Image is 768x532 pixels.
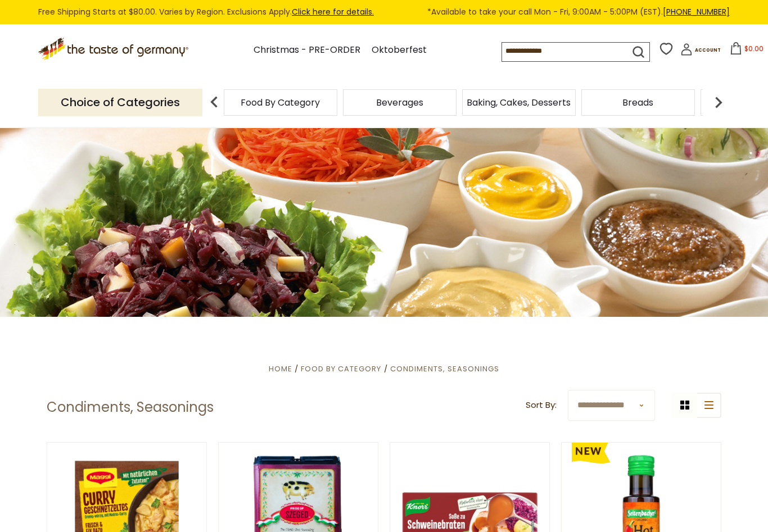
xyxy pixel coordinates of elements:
span: *Available to take your call Mon - Fri, 9:00AM - 5:00PM (EST). [427,6,730,19]
h1: Condiments, Seasonings [47,399,214,416]
a: Click here for details. [292,6,374,17]
a: Food By Category [301,363,381,374]
p: Choice of Categories [38,89,202,116]
a: Account [680,43,721,60]
a: Beverages [376,98,423,107]
img: previous arrow [203,91,225,113]
a: [PHONE_NUMBER] [663,6,730,17]
img: next arrow [707,91,730,113]
span: $0.00 [744,44,764,53]
a: Baking, Cakes, Desserts [467,98,571,107]
a: Condiments, Seasonings [390,363,499,374]
a: Food By Category [241,98,320,107]
a: Oktoberfest [372,43,427,58]
span: Account [695,47,721,53]
label: Sort By: [526,398,557,412]
div: Free Shipping Starts at $80.00. Varies by Region. Exclusions Apply. [38,6,730,19]
a: Christmas - PRE-ORDER [254,43,360,58]
a: Home [269,363,292,374]
a: Breads [622,98,653,107]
